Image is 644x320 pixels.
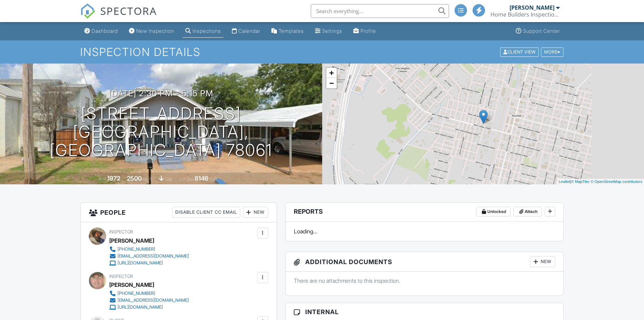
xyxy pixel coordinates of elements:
div: Settings [322,28,342,34]
div: 8146 [195,175,208,182]
div: Client View [500,47,539,57]
h1: Inspection Details [80,46,564,58]
div: [PHONE_NUMBER] [118,291,155,296]
div: Dashboard [92,28,118,34]
span: Inspector [109,274,133,279]
div: New [243,207,268,218]
a: © MapTiler [571,180,590,184]
div: Profile [361,28,376,34]
h3: Additional Documents [286,252,564,272]
div: New [530,256,555,267]
div: [PERSON_NAME] [109,235,154,246]
a: Settings [312,25,345,38]
div: 2500 [127,175,142,182]
a: [URL][DOMAIN_NAME] [109,304,189,311]
a: [PHONE_NUMBER] [109,246,189,253]
a: Inspections [183,25,224,38]
a: Calendar [229,25,263,38]
a: [EMAIL_ADDRESS][DOMAIN_NAME] [109,253,189,260]
div: [PERSON_NAME] [510,4,554,11]
a: © OpenStreetMap contributors [591,180,642,184]
a: Templates [269,25,307,38]
div: New Inspection [136,28,174,34]
a: Profile [351,25,379,38]
div: More [541,47,563,57]
span: Lot Size [179,176,194,182]
div: Calendar [239,28,260,34]
a: Client View [500,49,540,54]
a: New Inspection [126,25,177,38]
span: Inspector [109,229,133,234]
a: Support Center [513,25,563,38]
span: sq. ft. [143,176,152,182]
a: [EMAIL_ADDRESS][DOMAIN_NAME] [109,297,189,304]
a: SPECTORA [80,9,157,24]
p: There are no attachments to this inspection. [294,277,556,284]
img: The Best Home Inspection Software - Spectora [80,3,95,19]
div: [EMAIL_ADDRESS][DOMAIN_NAME] [118,298,189,303]
div: | [557,179,644,185]
div: Inspections [193,28,221,34]
div: [EMAIL_ADDRESS][DOMAIN_NAME] [118,253,189,259]
span: slab [165,176,172,182]
h1: [STREET_ADDRESS] [GEOGRAPHIC_DATA], [GEOGRAPHIC_DATA] 78061 [11,105,311,159]
div: Disable Client CC Email [172,207,240,218]
div: Templates [279,28,304,34]
span: Built [99,176,106,182]
div: [PERSON_NAME] [109,280,154,290]
a: Dashboard [82,25,121,38]
h3: [DATE] 2:30 pm - 5:15 pm [109,89,213,98]
span: sq.ft. [209,176,218,182]
div: Support Center [523,28,560,34]
h3: People [81,203,277,222]
span: SPECTORA [100,3,157,18]
input: Search everything... [311,4,449,18]
a: [PHONE_NUMBER] [109,290,189,297]
a: [URL][DOMAIN_NAME] [109,260,189,266]
a: Zoom out [326,78,337,88]
div: [URL][DOMAIN_NAME] [118,260,163,266]
div: 1972 [107,175,120,182]
a: Zoom in [326,68,337,78]
a: Leaflet [559,180,570,184]
div: [PHONE_NUMBER] [118,246,155,252]
div: [URL][DOMAIN_NAME] [118,304,163,310]
div: Home Builders Inspection Group Structural Analysis [491,11,560,18]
